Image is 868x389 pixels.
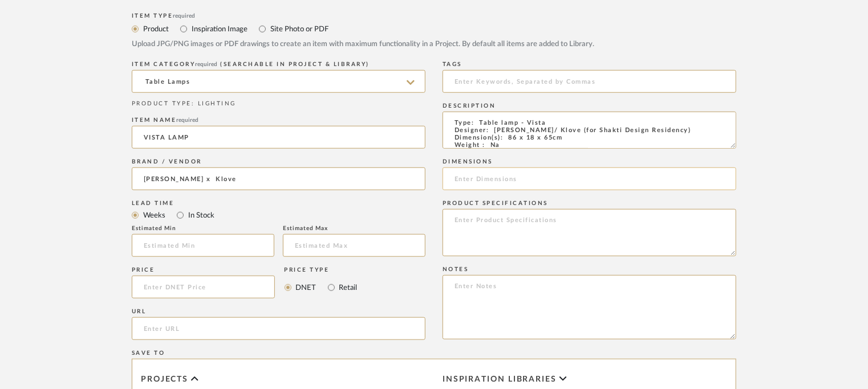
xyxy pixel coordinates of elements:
input: Estimated Max [283,234,425,257]
div: Price Type [285,267,358,273]
input: Unknown [132,167,425,190]
div: Save To [132,350,736,357]
label: Retail [338,281,358,294]
div: ITEM CATEGORY [132,61,425,68]
div: URL [132,308,425,315]
div: Notes [443,266,736,273]
input: Estimated Min [132,234,274,257]
span: required [196,62,218,67]
div: Description [443,103,736,109]
input: Enter Dimensions [443,167,736,190]
label: Inspiration Image [190,23,248,35]
div: Brand / Vendor [132,158,425,165]
span: Projects [141,375,188,384]
label: In Stock [187,209,214,222]
input: Enter URL [132,317,425,340]
label: Site Photo or PDF [269,23,328,35]
div: Estimated Max [283,225,425,232]
input: Type a category to search and select [132,70,425,93]
div: Item name [132,117,425,124]
input: Enter DNET Price [132,276,275,298]
input: Enter Name [132,126,425,149]
span: (Searchable in Project & Library) [221,62,370,67]
label: DNET [295,281,317,294]
div: Estimated Min [132,225,274,232]
div: Dimensions [443,158,736,165]
span: required [173,13,196,19]
div: Product Specifications [443,200,736,207]
div: Price [132,267,275,273]
label: Weeks [142,209,165,222]
mat-radio-group: Select price type [285,276,358,298]
div: PRODUCT TYPE [132,100,425,108]
div: Upload JPG/PNG images or PDF drawings to create an item with maximum functionality in a Project. ... [132,39,736,50]
mat-radio-group: Select item type [132,22,736,36]
input: Enter Keywords, Separated by Commas [443,70,736,93]
div: Tags [443,61,736,68]
span: required [177,117,199,123]
div: Item Type [132,13,736,19]
span: : LIGHTING [192,101,236,107]
div: Lead Time [132,200,425,207]
label: Product [142,23,169,35]
mat-radio-group: Select item type [132,208,425,222]
span: Inspiration libraries [443,375,557,384]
